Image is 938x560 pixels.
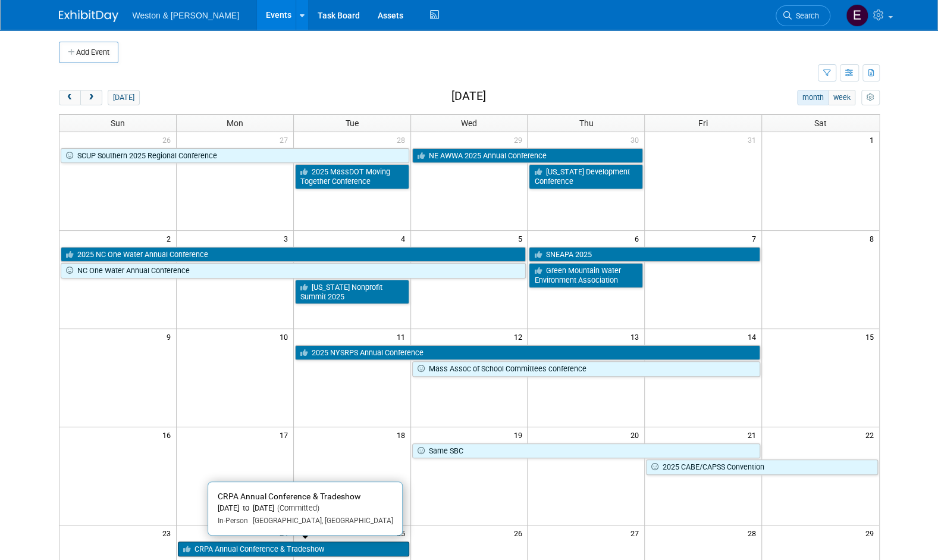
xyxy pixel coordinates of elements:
span: 31 [746,132,761,147]
span: Wed [461,118,477,128]
button: myCustomButton [861,90,879,105]
a: 2025 CABE/CAPSS Convention [646,459,877,475]
span: 27 [629,525,644,540]
button: [DATE] [108,90,139,105]
span: 28 [746,525,761,540]
a: SCUP Southern 2025 Regional Conference [61,148,409,164]
span: Sun [111,118,125,128]
span: Search [792,11,819,20]
a: Search [776,5,830,26]
span: 29 [864,525,879,540]
img: Edyn Winter [846,4,868,27]
span: 26 [512,525,527,540]
span: 18 [396,427,410,442]
span: 10 [278,329,293,344]
span: 29 [512,132,527,147]
div: [DATE] to [DATE] [218,503,393,514]
img: ExhibitDay [59,10,118,22]
span: CRPA Annual Conference & Tradeshow [218,492,360,501]
span: 15 [864,329,879,344]
span: 12 [512,329,527,344]
i: Personalize Calendar [867,94,874,102]
a: 2025 NC One Water Annual Conference [61,247,526,262]
a: NE AWWA 2025 Annual Conference [412,148,644,164]
span: 7 [751,231,761,246]
span: 3 [283,231,293,246]
span: 11 [396,329,410,344]
span: Sat [814,118,827,128]
button: next [80,90,102,105]
a: NC One Water Annual Conference [61,263,526,279]
span: Fri [698,118,708,128]
span: In-Person [218,517,248,525]
a: 2025 MassDOT Moving Together Conference [295,164,409,189]
span: 27 [278,132,293,147]
h2: [DATE] [451,90,485,103]
span: 2 [165,231,176,246]
a: Same SBC [412,443,761,459]
span: 8 [868,231,879,246]
span: 9 [165,329,176,344]
span: (Committed) [274,503,319,512]
span: 20 [629,427,644,442]
span: 1 [868,132,879,147]
a: CRPA Annual Conference & Tradeshow [178,542,409,557]
a: [US_STATE] Development Conference [529,164,643,189]
span: Thu [579,118,593,128]
span: Weston & [PERSON_NAME] [133,11,239,20]
span: Tue [346,118,359,128]
span: 16 [161,427,176,442]
span: 6 [633,231,644,246]
button: prev [59,90,81,105]
button: month [797,90,829,105]
span: 19 [512,427,527,442]
span: 30 [629,132,644,147]
span: 22 [864,427,879,442]
span: Mon [227,118,243,128]
span: 23 [161,525,176,540]
span: 21 [746,427,761,442]
span: [GEOGRAPHIC_DATA], [GEOGRAPHIC_DATA] [248,517,393,525]
button: Add Event [59,42,118,63]
span: 28 [396,132,410,147]
button: week [828,90,855,105]
a: [US_STATE] Nonprofit Summit 2025 [295,280,409,304]
a: Green Mountain Water Environment Association [529,263,643,287]
span: 17 [278,427,293,442]
a: 2025 NYSRPS Annual Conference [295,345,760,361]
span: 4 [400,231,410,246]
span: 13 [629,329,644,344]
span: 26 [161,132,176,147]
a: Mass Assoc of School Committees conference [412,361,761,377]
span: 14 [746,329,761,344]
span: 5 [516,231,527,246]
a: SNEAPA 2025 [529,247,760,262]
